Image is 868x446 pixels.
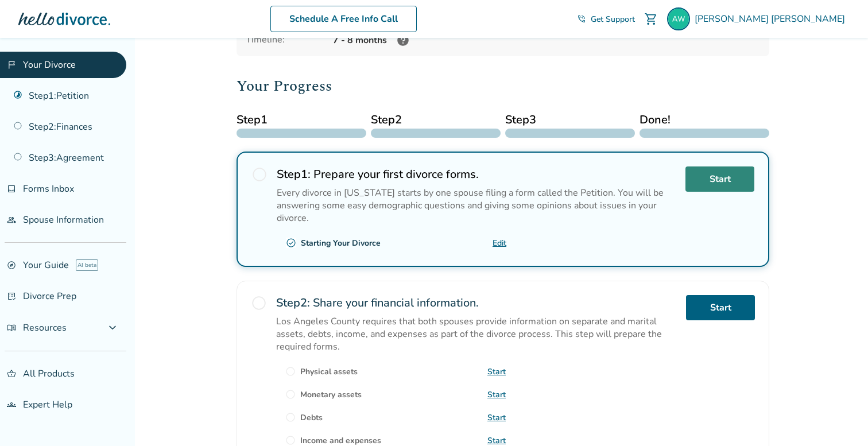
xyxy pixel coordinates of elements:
[7,323,16,332] span: menu_book
[285,435,296,445] span: radio_button_unchecked
[23,183,74,195] span: Forms Inbox
[7,60,16,69] span: flag_2
[237,111,366,129] span: Step 1
[686,295,755,320] a: Start
[487,366,506,377] a: Start
[285,389,296,400] span: radio_button_unchecked
[237,75,769,98] h2: Your Progress
[7,184,16,193] span: inbox
[667,7,690,30] img: aberneewells@gmail.com
[270,6,417,32] a: Schedule A Free Info Call
[640,111,769,129] span: Done!
[371,111,501,129] span: Step 2
[577,14,635,25] a: phone_in_talkGet Support
[76,259,98,271] span: AI beta
[493,238,506,249] a: Edit
[300,366,358,377] div: Physical assets
[300,389,362,400] div: Monetary assets
[277,187,676,224] p: Every divorce in [US_STATE] starts by one spouse filing a form called the Petition. You will be a...
[7,215,16,224] span: people
[577,14,586,24] span: phone_in_talk
[7,261,16,270] span: explore
[811,391,868,446] iframe: Chat Widget
[277,166,311,182] strong: Step 1 :
[487,389,506,400] a: Start
[300,435,381,446] div: Income and expenses
[7,292,16,301] span: list_alt_check
[276,315,677,353] p: Los Angeles County requires that both spouses provide information on separate and marital assets,...
[277,166,676,182] h2: Prepare your first divorce forms.
[285,366,296,377] span: radio_button_unchecked
[276,295,310,311] strong: Step 2 :
[591,14,635,25] span: Get Support
[301,238,381,249] div: Starting Your Divorce
[505,111,635,129] span: Step 3
[695,13,850,25] span: [PERSON_NAME] [PERSON_NAME]
[276,295,677,311] h2: Share your financial information.
[487,435,506,446] a: Start
[7,321,67,334] span: Resources
[644,12,658,26] span: shopping_cart
[487,412,506,423] a: Start
[106,321,119,335] span: expand_more
[685,166,754,192] a: Start
[251,295,267,311] span: radio_button_unchecked
[285,412,296,422] span: radio_button_unchecked
[286,238,296,248] span: check_circle
[251,166,268,183] span: radio_button_unchecked
[7,369,16,378] span: shopping_basket
[300,412,323,423] div: Debts
[7,400,16,409] span: groups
